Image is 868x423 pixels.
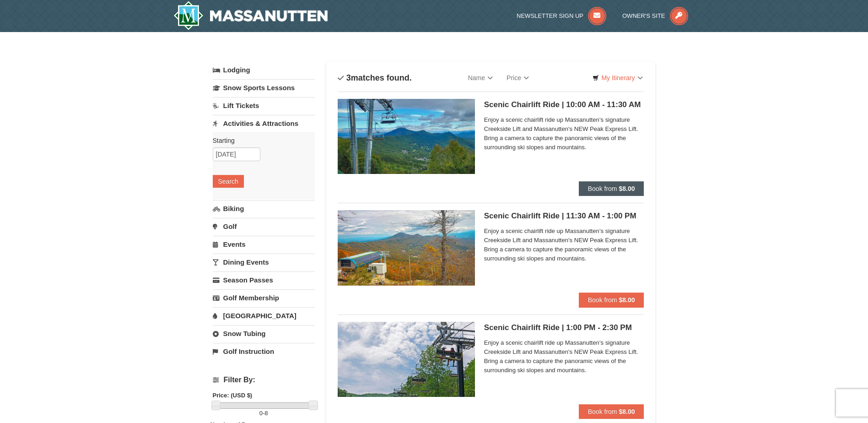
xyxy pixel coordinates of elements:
[517,12,606,19] a: Newsletter Sign Up
[484,115,644,152] span: Enjoy a scenic chairlift ride up Massanutten’s signature Creekside Lift and Massanutten's NEW Pea...
[213,409,315,418] label: -
[338,322,475,397] img: 24896431-9-664d1467.jpg
[588,185,617,192] span: Book from
[213,136,308,145] label: Starting
[484,211,644,221] h5: Scenic Chairlift Ride | 11:30 AM - 1:00 PM
[461,69,500,87] a: Name
[213,307,315,324] a: [GEOGRAPHIC_DATA]
[213,79,315,96] a: Snow Sports Lessons
[213,236,315,253] a: Events
[484,338,644,375] span: Enjoy a scenic chairlift ride up Massanutten’s signature Creekside Lift and Massanutten's NEW Pea...
[213,175,244,188] button: Search
[619,185,635,192] strong: $8.00
[213,115,315,132] a: Activities & Attractions
[338,210,475,285] img: 24896431-13-a88f1aaf.jpg
[484,227,644,263] span: Enjoy a scenic chairlift ride up Massanutten’s signature Creekside Lift and Massanutten's NEW Pea...
[579,293,644,307] button: Book from $8.00
[579,181,644,196] button: Book from $8.00
[500,69,536,87] a: Price
[213,218,315,235] a: Golf
[213,97,315,114] a: Lift Tickets
[173,1,328,30] img: Massanutten Resort Logo
[622,12,688,19] a: Owner's Site
[213,392,253,399] strong: Price: (USD $)
[213,325,315,342] a: Snow Tubing
[213,254,315,271] a: Dining Events
[213,200,315,217] a: Biking
[588,408,617,415] span: Book from
[622,12,665,19] span: Owner's Site
[264,410,268,417] span: 8
[619,408,635,415] strong: $8.00
[338,73,412,82] h4: matches found.
[213,343,315,360] a: Golf Instruction
[259,410,263,417] span: 0
[338,99,475,174] img: 24896431-1-a2e2611b.jpg
[484,323,644,332] h5: Scenic Chairlift Ride | 1:00 PM - 2:30 PM
[213,376,315,384] h4: Filter By:
[213,271,315,288] a: Season Passes
[484,100,644,109] h5: Scenic Chairlift Ride | 10:00 AM - 11:30 AM
[588,296,617,304] span: Book from
[619,296,635,304] strong: $8.00
[587,71,648,85] a: My Itinerary
[346,73,351,82] span: 3
[173,1,328,30] a: Massanutten Resort
[579,404,644,419] button: Book from $8.00
[213,62,315,78] a: Lodging
[213,289,315,306] a: Golf Membership
[517,12,583,19] span: Newsletter Sign Up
